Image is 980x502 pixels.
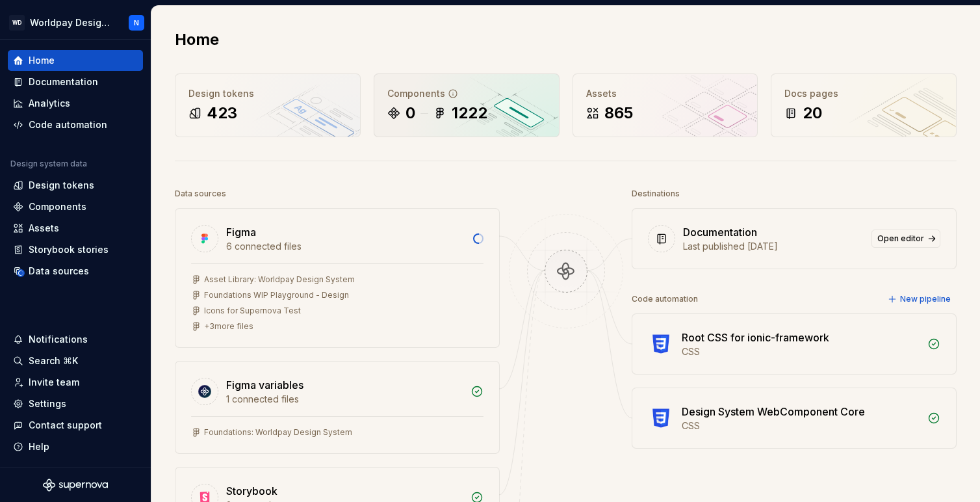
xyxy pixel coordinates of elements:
button: New pipeline [884,290,957,308]
div: Settings [29,397,66,410]
div: Docs pages [784,87,943,100]
div: Figma [226,224,256,240]
div: CSS [682,345,920,358]
div: 20 [803,103,822,124]
div: N [134,18,139,28]
button: Contact support [8,415,143,436]
div: Data sources [29,265,89,278]
div: Design tokens [188,87,347,100]
a: Home [8,50,143,71]
div: Help [29,440,49,453]
a: Documentation [8,72,143,92]
a: Data sources [8,261,143,282]
div: Root CSS for ionic-framework [682,330,829,345]
div: Figma variables [226,377,303,393]
div: Storybook stories [29,243,109,256]
a: Assets [8,218,143,239]
svg: Supernova Logo [43,479,108,492]
a: Docs pages20 [771,73,957,137]
a: Analytics [8,93,143,114]
div: Design System WebComponent Core [682,404,865,419]
div: Design tokens [29,179,94,192]
span: Open editor [877,233,924,244]
button: WDWorldpay Design SystemN [3,8,148,36]
div: 423 [207,103,237,124]
a: Storybook stories [8,239,143,260]
div: 1 connected files [226,393,463,406]
div: CSS [682,419,920,432]
div: Asset Library: Worldpay Design System [204,274,355,285]
div: Components [387,87,546,100]
div: 865 [604,103,633,124]
div: + 3 more files [204,321,253,332]
div: Contact support [29,419,102,432]
div: Storybook [226,483,277,499]
button: Help [8,436,143,457]
h2: Home [175,29,219,50]
div: Foundations: Worldpay Design System [204,427,352,438]
a: Design tokens [8,175,143,196]
a: Figma variables1 connected filesFoundations: Worldpay Design System [175,361,500,454]
div: Notifications [29,333,88,346]
div: Data sources [175,185,226,203]
div: Search ⌘K [29,354,78,367]
div: Last published [DATE] [683,240,864,253]
div: Foundations WIP Playground - Design [204,290,349,300]
div: Invite team [29,376,79,389]
div: Code automation [632,290,698,308]
div: Analytics [29,97,70,110]
div: Assets [29,222,59,235]
button: Search ⌘K [8,350,143,371]
div: Documentation [683,224,757,240]
div: Home [29,54,55,67]
div: Components [29,200,86,213]
button: Notifications [8,329,143,350]
span: New pipeline [900,294,951,304]
div: Icons for Supernova Test [204,306,301,316]
div: Assets [586,87,745,100]
div: 6 connected files [226,240,465,253]
div: Code automation [29,118,107,131]
div: 0 [406,103,415,124]
a: Code automation [8,114,143,135]
a: Figma6 connected filesAsset Library: Worldpay Design SystemFoundations WIP Playground - DesignIco... [175,208,500,348]
div: Destinations [632,185,680,203]
div: WD [9,15,25,31]
a: Invite team [8,372,143,393]
div: Design system data [10,159,87,169]
a: Components [8,196,143,217]
a: Settings [8,393,143,414]
a: Open editor [871,230,940,248]
div: Documentation [29,75,98,88]
div: 1222 [452,103,487,124]
div: Worldpay Design System [30,16,113,29]
a: Design tokens423 [175,73,361,137]
a: Components01222 [374,73,560,137]
a: Assets865 [573,73,758,137]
